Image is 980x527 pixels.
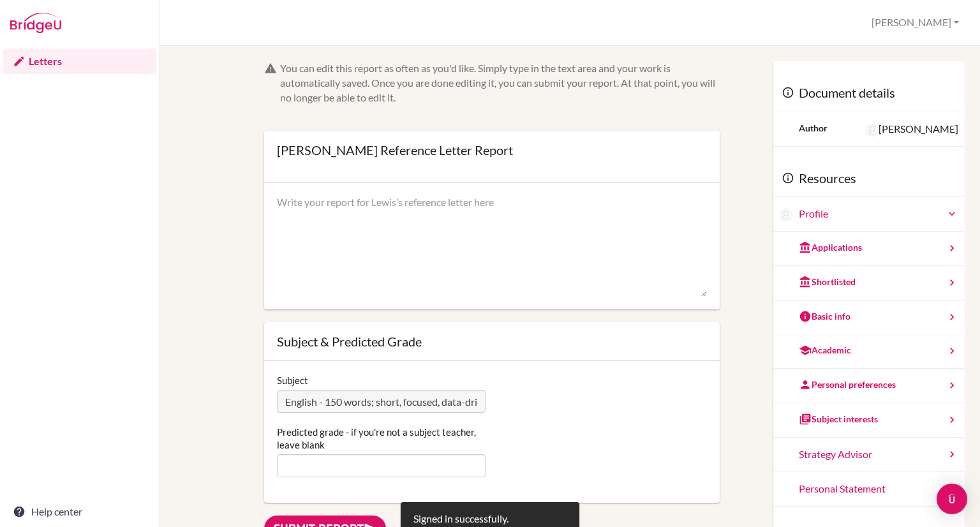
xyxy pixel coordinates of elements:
img: Bridge-U [10,13,61,33]
a: Personal Statement [773,472,965,507]
div: Signed in successfully. [413,512,509,526]
a: Shortlisted [773,266,965,301]
div: Document details [773,74,965,112]
button: [PERSON_NAME] [866,11,965,34]
a: Subject interests [773,403,965,438]
a: Profile [799,207,958,221]
a: Personal preferences [773,369,965,403]
div: [PERSON_NAME] Reference Letter Report [277,144,513,156]
div: Subject interests [799,413,878,426]
div: Open Intercom Messenger [937,484,967,514]
img: Lewis Menzies [780,209,792,221]
label: Predicted grade - if you're not a subject teacher, leave blank [277,426,486,451]
div: You can edit this report as often as you'd like. Simply type in the text area and your work is au... [280,61,720,105]
div: Author [799,122,828,135]
div: Applications [799,241,862,254]
a: Strategy Advisor [773,438,965,472]
img: Sara Morgan [866,124,879,137]
a: Help center [3,499,156,524]
label: Subject [277,374,308,387]
div: Academic [799,344,851,357]
a: Applications [773,232,965,266]
div: Resources [773,160,965,198]
div: [PERSON_NAME] [866,122,958,137]
a: Letters [3,48,156,74]
div: Shortlisted [799,276,856,288]
div: Subject & Predicted Grade [277,335,707,348]
a: Basic info [773,301,965,335]
div: Basic info [799,310,850,323]
div: Personal preferences [799,378,896,391]
a: Academic [773,334,965,369]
